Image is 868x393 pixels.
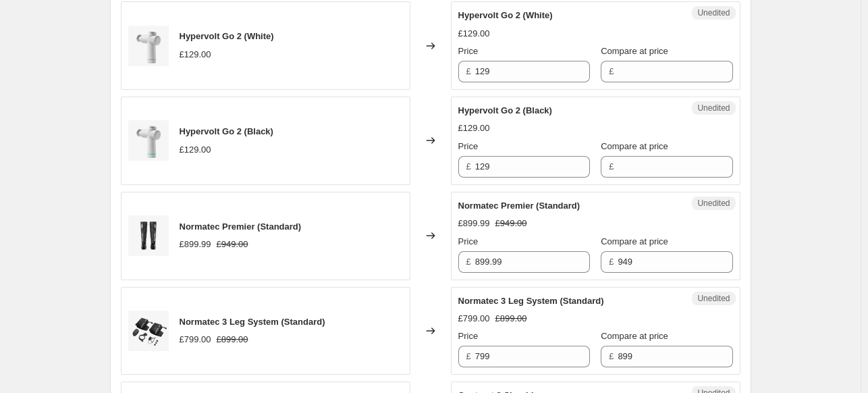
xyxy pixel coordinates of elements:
span: Hypervolt Go 2 (White) [458,10,553,20]
img: 12_460753bf-1ebf-40b6-a325-41da9fb2fd75_80x.png [128,120,169,161]
span: Price [458,141,479,151]
span: Hypervolt Go 2 (White) [180,31,274,41]
strike: £899.00 [495,312,527,325]
span: Unedited [697,198,730,209]
span: £ [466,257,471,267]
span: Price [458,46,479,56]
span: Normatec 3 Leg System (Standard) [458,296,604,306]
span: Normatec Premier (Standard) [180,221,302,232]
img: normatecpremier_80x.png [128,215,169,256]
span: Compare at price [601,141,668,151]
img: n_3258a98c-1c79-4396-a5ee-65362934f401_80x.png [128,311,169,351]
span: £ [466,351,471,361]
span: Hypervolt Go 2 (Black) [180,126,273,136]
div: £129.00 [180,143,211,157]
span: Compare at price [601,46,668,56]
span: Hypervolt Go 2 (Black) [458,105,552,115]
span: £ [609,161,614,172]
span: Normatec Premier (Standard) [458,201,580,211]
span: Compare at price [601,236,668,246]
span: Unedited [697,293,730,304]
img: 12_460753bf-1ebf-40b6-a325-41da9fb2fd75_80x.png [128,26,169,66]
strike: £949.00 [495,217,527,230]
span: £ [609,257,614,267]
span: £ [609,66,614,76]
div: £129.00 [458,122,490,135]
span: Price [458,236,479,246]
strike: £899.00 [217,333,248,346]
span: £ [609,351,614,361]
span: Normatec 3 Leg System (Standard) [180,317,325,327]
div: £899.99 [458,217,490,230]
div: £129.00 [458,27,490,41]
span: Compare at price [601,331,668,341]
div: £799.00 [458,312,490,325]
div: £799.00 [180,333,211,346]
div: £899.99 [180,238,211,251]
span: Unedited [697,7,730,18]
div: £129.00 [180,48,211,61]
span: £ [466,161,471,172]
span: Unedited [697,103,730,113]
strike: £949.00 [217,238,248,251]
span: Price [458,331,479,341]
span: £ [466,66,471,76]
